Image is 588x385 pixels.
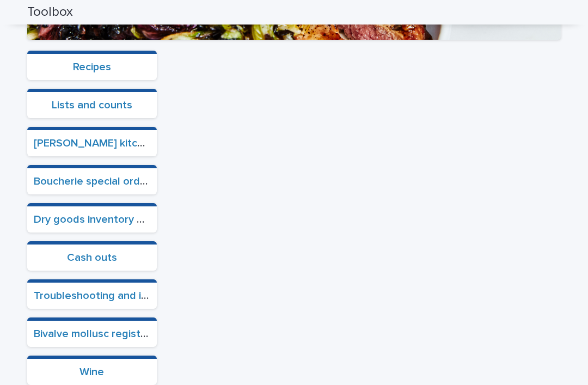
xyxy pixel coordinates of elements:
a: Cash outs [67,252,117,263]
a: [PERSON_NAME] kitchen ordering [34,138,200,149]
a: Bivalve mollusc register [34,328,151,339]
a: Lists and counts [52,100,132,111]
a: Recipes [73,62,111,72]
a: Boucherie special orders [34,176,156,187]
h2: Toolbox [27,4,73,20]
a: Wine [79,366,104,377]
a: Dry goods inventory and ordering [34,214,200,225]
a: Troubleshooting and instructions [34,290,197,301]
